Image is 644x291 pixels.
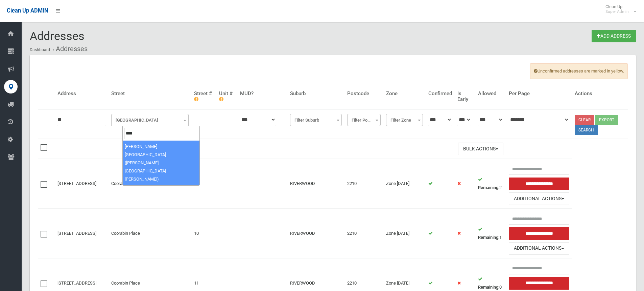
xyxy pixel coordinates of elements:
[605,9,629,14] small: Super Admin
[509,192,570,205] button: Additional Actions
[287,209,344,258] td: RIVERWOOD
[123,141,199,185] li: [PERSON_NAME][GEOGRAPHIC_DATA] ([PERSON_NAME][GEOGRAPHIC_DATA][PERSON_NAME])
[457,91,473,102] h4: Is Early
[509,91,570,97] h4: Per Page
[509,242,570,255] button: Additional Actions
[592,30,636,42] a: Add Address
[575,91,625,97] h4: Actions
[57,91,106,97] h4: Address
[602,4,636,14] span: Clean Up
[349,116,379,125] span: Filter Postcode
[57,231,96,236] a: [STREET_ADDRESS]
[111,114,189,126] span: Filter Street
[428,91,452,97] h4: Confirmed
[292,116,340,125] span: Filter Suburb
[344,159,383,209] td: 2210
[383,159,426,209] td: Zone [DATE]
[109,159,191,209] td: Coorabin Place
[30,29,85,43] span: Addresses
[475,159,506,209] td: 2
[290,114,342,126] span: Filter Suburb
[191,159,216,209] td: 1
[191,209,216,258] td: 10
[287,159,344,209] td: RIVERWOOD
[386,114,423,126] span: Filter Zone
[530,63,628,79] span: Unconfirmed addresses are marked in yellow.
[386,91,423,97] h4: Zone
[219,91,234,102] h4: Unit #
[113,116,187,125] span: Filter Street
[388,116,421,125] span: Filter Zone
[478,285,499,290] strong: Remaining:
[458,143,503,155] button: Bulk Actions
[30,47,50,52] a: Dashboard
[57,181,96,186] a: [STREET_ADDRESS]
[7,7,48,14] span: Clean Up ADMIN
[109,209,191,258] td: Coorabin Place
[111,91,189,97] h4: Street
[57,280,96,286] a: [STREET_ADDRESS]
[575,115,594,125] a: Clear
[290,91,342,97] h4: Suburb
[575,125,598,135] button: Search
[383,209,426,258] td: Zone [DATE]
[51,43,88,55] li: Addresses
[478,91,503,97] h4: Allowed
[344,209,383,258] td: 2210
[347,114,381,126] span: Filter Postcode
[194,91,214,102] h4: Street #
[240,91,285,97] h4: MUD?
[478,235,499,240] strong: Remaining:
[595,115,618,125] button: Export
[478,185,499,190] strong: Remaining:
[347,91,381,97] h4: Postcode
[475,209,506,258] td: 1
